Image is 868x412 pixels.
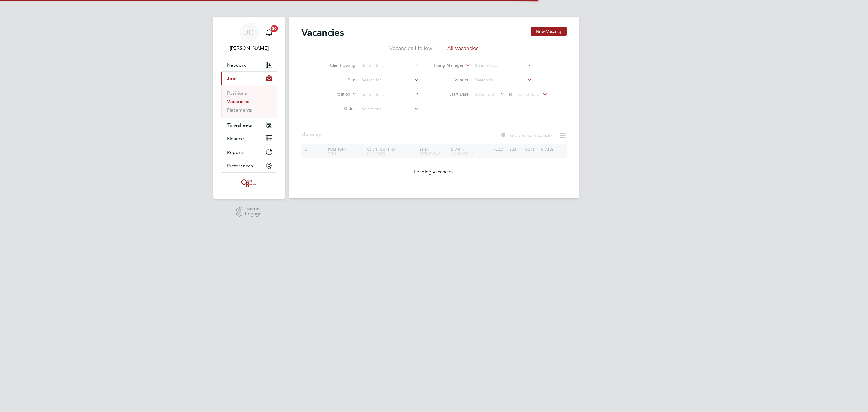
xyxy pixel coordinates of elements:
[500,132,553,138] label: Hide Closed Vacancies
[227,149,244,155] span: Reports
[320,132,324,138] span: ...
[245,211,262,217] span: Engage
[434,91,469,97] label: Start Date
[236,206,262,218] a: Powered byEngage
[389,45,432,55] li: Vacancies I follow
[221,145,277,159] button: Reports
[360,105,419,113] input: Select one
[221,85,277,118] div: Jobs
[221,132,277,145] button: Finance
[227,62,246,68] span: Network
[531,27,567,36] button: New Vacancy
[434,77,469,82] label: Vendor
[221,179,277,188] a: Go to home page
[271,25,278,32] span: 20
[301,132,325,138] div: Showing
[360,76,419,84] input: Search for...
[321,106,355,111] label: Status
[447,45,479,55] li: All Vacancies
[360,62,419,70] input: Search for...
[221,23,277,52] a: JC[PERSON_NAME]
[221,118,277,132] button: Timesheets
[213,17,285,199] nav: Main navigation
[240,179,258,188] img: oneillandbrennan-logo-retina.png
[473,62,532,70] input: Search for...
[227,136,244,141] span: Finance
[227,76,237,81] span: Jobs
[221,58,277,71] button: Network
[245,206,262,211] span: Powered by
[321,77,355,82] label: Site
[245,29,253,36] span: JC
[263,23,275,42] a: 20
[221,45,277,52] span: James Crawley
[475,92,497,97] span: Select date
[227,99,249,104] a: Vacancies
[221,159,277,172] button: Preferences
[473,76,532,84] input: Search for...
[227,90,247,96] a: Positions
[227,122,252,128] span: Timesheets
[321,62,355,68] label: Client Config
[360,90,419,99] input: Search for...
[316,91,350,97] label: Position
[429,62,464,68] label: Hiring Manager
[227,163,253,169] span: Preferences
[301,27,344,39] h2: Vacancies
[227,107,252,113] a: Placements
[517,92,539,97] span: Select date
[221,72,277,85] button: Jobs
[506,90,514,98] span: To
